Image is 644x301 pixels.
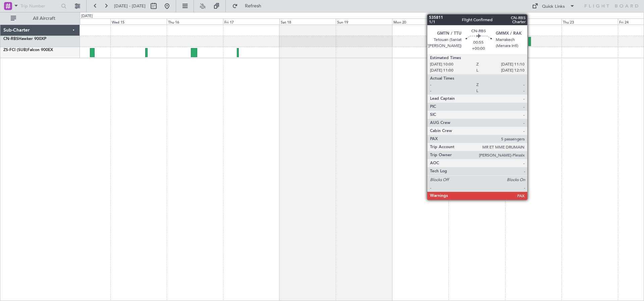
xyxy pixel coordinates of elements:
[3,48,28,52] span: ZS-FCI (SUB)
[20,1,59,11] input: Trip Number
[542,3,565,10] div: Quick Links
[529,1,578,11] button: Quick Links
[392,18,448,25] div: Mon 20
[167,18,223,25] div: Thu 16
[81,13,93,19] div: [DATE]
[7,13,73,24] button: All Aircraft
[3,37,18,41] span: CN-RBS
[3,37,46,41] a: CN-RBSHawker 900XP
[17,16,71,21] span: All Aircraft
[239,4,267,8] span: Refresh
[561,18,618,25] div: Thu 23
[114,3,146,9] span: [DATE] - [DATE]
[336,18,392,25] div: Sun 19
[54,18,110,25] div: Tue 14
[279,18,336,25] div: Sat 18
[110,18,167,25] div: Wed 15
[229,1,269,11] button: Refresh
[223,18,279,25] div: Fri 17
[448,18,505,25] div: Tue 21
[505,18,561,25] div: Wed 22
[3,48,53,52] a: ZS-FCI (SUB)Falcon 900EX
